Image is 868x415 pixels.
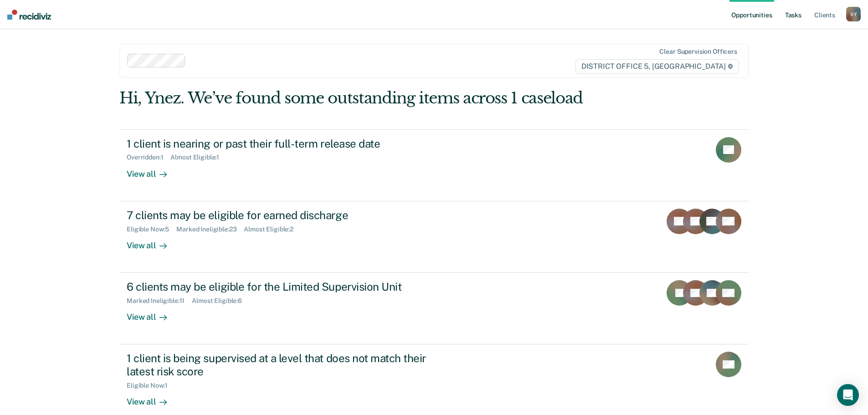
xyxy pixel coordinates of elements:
div: Almost Eligible : 2 [244,225,301,233]
div: Marked Ineligible : 23 [176,225,244,233]
div: View all [127,389,178,407]
img: Recidiviz [7,10,51,20]
div: Eligible Now : 5 [127,225,176,233]
div: Eligible Now : 1 [127,382,175,389]
div: 1 client is being supervised at a level that does not match their latest risk score [127,352,447,378]
div: View all [127,161,178,179]
button: SY [846,7,861,21]
div: Almost Eligible : 1 [170,154,226,161]
div: 7 clients may be eligible for earned discharge [127,209,447,222]
a: 6 clients may be eligible for the Limited Supervision UnitMarked Ineligible:11Almost Eligible:6Vi... [119,273,749,344]
div: Open Intercom Messenger [837,384,859,406]
div: View all [127,305,178,323]
div: Overridden : 1 [127,154,170,161]
a: 7 clients may be eligible for earned dischargeEligible Now:5Marked Ineligible:23Almost Eligible:2... [119,201,749,273]
div: Almost Eligible : 6 [192,297,249,305]
div: Marked Ineligible : 11 [127,297,192,305]
div: Hi, Ynez. We’ve found some outstanding items across 1 caseload [119,89,623,108]
div: 1 client is nearing or past their full-term release date [127,137,447,150]
div: Clear supervision officers [659,48,737,56]
div: View all [127,233,178,251]
span: DISTRICT OFFICE 5, [GEOGRAPHIC_DATA] [575,59,739,74]
div: 6 clients may be eligible for the Limited Supervision Unit [127,280,447,293]
a: 1 client is nearing or past their full-term release dateOverridden:1Almost Eligible:1View all [119,129,749,201]
div: S Y [846,7,861,21]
